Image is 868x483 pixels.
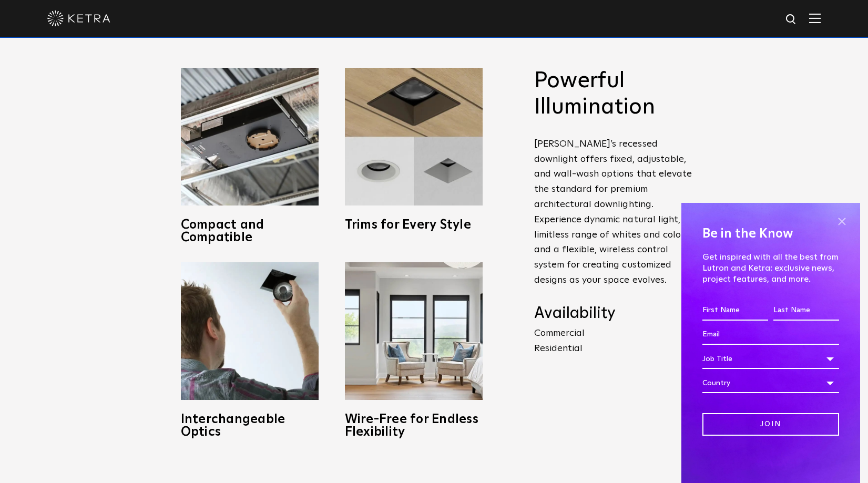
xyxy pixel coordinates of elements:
img: D3_OpticSwap [181,262,319,400]
img: D3_WV_Bedroom [345,262,483,400]
p: [PERSON_NAME]’s recessed downlight offers fixed, adjustable, and wall-wash options that elevate t... [534,137,697,288]
h3: Compact and Compatible [181,219,319,244]
input: Join [702,413,839,436]
input: Last Name [773,301,839,321]
h3: Interchangeable Optics [181,413,319,438]
div: Country [702,373,839,393]
h3: Wire-Free for Endless Flexibility [345,413,483,438]
h4: Be in the Know [702,224,839,244]
input: First Name [702,301,768,321]
div: Job Title [702,349,839,369]
p: Commercial Residential [534,326,697,356]
img: search icon [785,13,798,26]
input: Email [702,325,839,345]
h3: Trims for Every Style [345,219,483,231]
img: ketra-logo-2019-white [47,11,110,26]
img: trims-for-every-style [345,68,483,205]
img: compact-and-copatible [181,68,319,205]
p: Get inspired with all the best from Lutron and Ketra: exclusive news, project features, and more. [702,252,839,284]
img: Hamburger%20Nav.svg [809,13,821,23]
h2: Powerful Illumination [534,68,697,121]
h4: Availability [534,304,697,324]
